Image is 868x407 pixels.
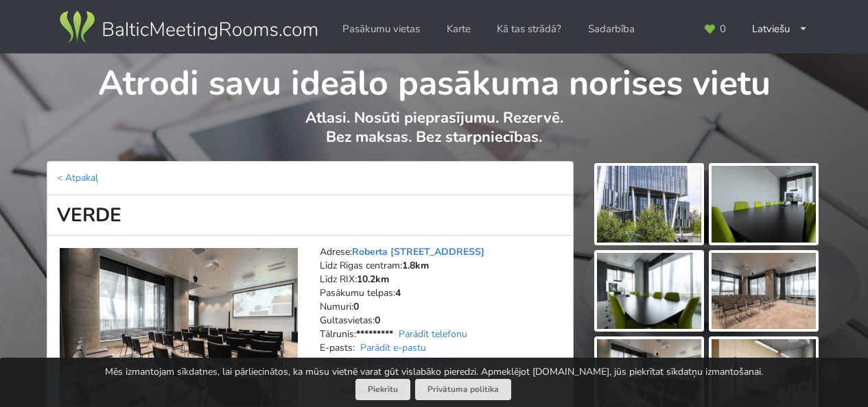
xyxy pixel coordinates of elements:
img: VERDE | Rīga | Pasākumu vieta - galerijas bilde [712,253,816,330]
img: VERDE | Rīga | Pasākumu vieta - galerijas bilde [597,253,701,330]
strong: 1.8km [402,259,429,272]
h1: Atrodi savu ideālo pasākuma norises vietu [47,53,821,106]
strong: 0 [375,314,380,327]
a: Parādīt e-pastu [360,341,426,354]
a: < Atpakaļ [57,171,98,184]
a: Sadarbība [578,16,644,42]
a: Privātuma politika [415,379,511,400]
a: Kā tas strādā? [487,16,571,42]
span: 0 [720,24,726,34]
div: Latviešu [742,16,817,42]
strong: 10.2km [357,273,389,286]
a: Roberta [STREET_ADDRESS] [352,245,484,258]
img: VERDE | Rīga | Pasākumu vieta - galerijas bilde [597,166,701,243]
a: Pasākumu vietas [333,16,430,42]
a: Karte [437,16,480,42]
a: Konferenču centrs | Rīga | VERDE 1 / 16 [60,248,298,407]
h1: VERDE [47,195,574,236]
address: Adrese: Līdz Rīgas centram: Līdz RIX: Pasākumu telpas: Numuri: Gultasvietas: Tālrunis: E-pasts: M... [320,245,563,382]
a: Parādīt telefonu [399,328,467,341]
a: [DOMAIN_NAME] [367,355,457,368]
img: Konferenču centrs | Rīga | VERDE [60,248,298,407]
p: Atlasi. Nosūti pieprasījumu. Rezervē. Bez maksas. Bez starpniecības. [47,108,821,161]
img: Baltic Meeting Rooms [57,8,320,47]
strong: 0 [353,300,359,313]
button: Piekrītu [355,379,410,400]
strong: 4 [395,286,401,299]
img: VERDE | Rīga | Pasākumu vieta - galerijas bilde [712,166,816,243]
